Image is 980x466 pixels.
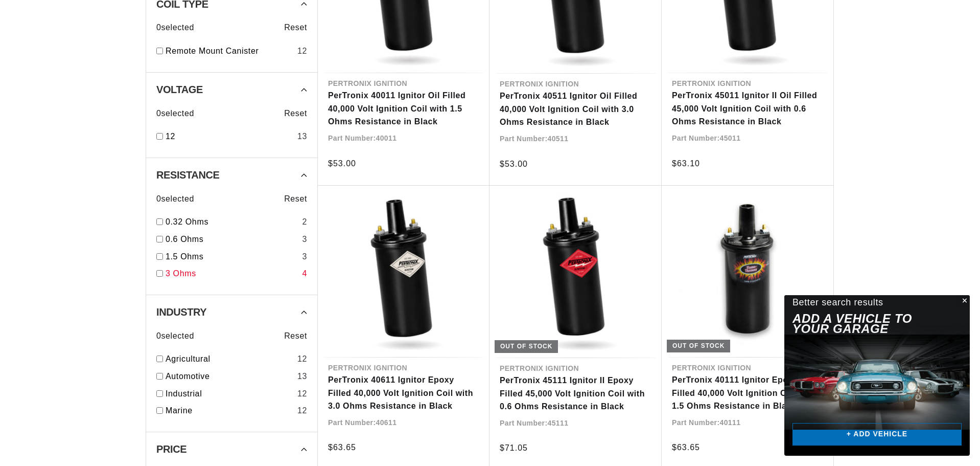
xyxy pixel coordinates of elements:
[156,444,186,454] span: Price
[284,107,307,120] span: Reset
[500,90,651,129] a: PerTronix 40511 Ignitor Oil Filled 40,000 Volt Ignition Coil with 3.0 Ohms Resistance in Black
[166,233,298,246] a: 0.6 Ohms
[166,352,293,366] a: Agricultural
[166,250,298,263] a: 1.5 Ohms
[297,130,307,143] div: 13
[156,84,203,95] span: Voltage
[166,370,293,383] a: Automotive
[302,215,307,229] div: 2
[166,45,293,58] a: Remote Mount Canister
[166,130,293,143] a: 12
[297,387,307,401] div: 12
[792,423,962,446] a: + ADD VEHICLE
[156,107,194,120] span: 0 selected
[672,89,823,128] a: PerTronix 45011 Ignitor II Oil Filled 45,000 Volt Ignition Coil with 0.6 Ohms Resistance in Black
[166,404,293,417] a: Marine
[284,329,307,343] span: Reset
[500,374,651,413] a: PerTronix 45111 Ignitor II Epoxy Filled 45,000 Volt Ignition Coil with 0.6 Ohms Resistance in Black
[302,233,307,246] div: 3
[297,370,307,383] div: 13
[297,404,307,417] div: 12
[156,192,194,206] span: 0 selected
[302,267,307,280] div: 4
[284,192,307,206] span: Reset
[672,373,823,413] a: PerTronix 40111 Ignitor Epoxy Filled 40,000 Volt Ignition Coil with 1.5 Ohms Resistance in Black
[156,21,194,34] span: 0 selected
[166,267,298,280] a: 3 Ohms
[156,329,194,343] span: 0 selected
[297,45,307,58] div: 12
[302,250,307,263] div: 3
[166,215,298,229] a: 0.32 Ohms
[958,295,970,307] button: Close
[156,170,219,180] span: Resistance
[156,307,206,317] span: Industry
[166,387,293,401] a: Industrial
[328,89,479,128] a: PerTronix 40011 Ignitor Oil Filled 40,000 Volt Ignition Coil with 1.5 Ohms Resistance in Black
[284,21,307,34] span: Reset
[297,352,307,366] div: 12
[328,373,479,413] a: PerTronix 40611 Ignitor Epoxy Filled 40,000 Volt Ignition Coil with 3.0 Ohms Resistance in Black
